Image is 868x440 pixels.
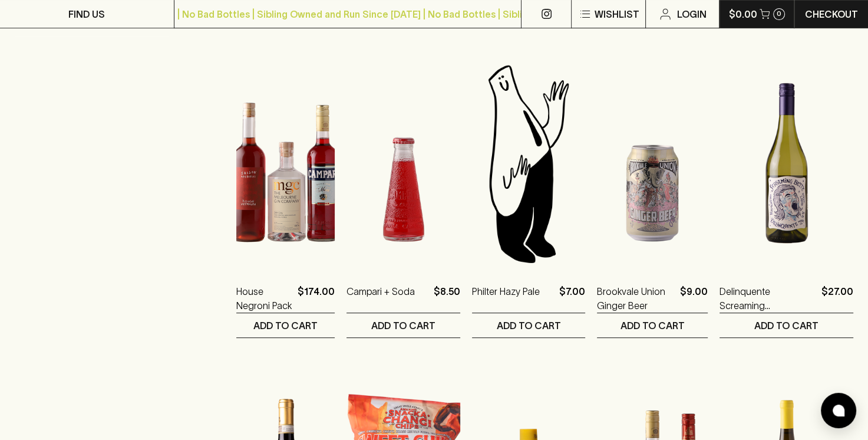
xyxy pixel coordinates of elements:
a: Brookvale Union Ginger Beer [597,284,675,313]
img: Campari + Soda [346,60,460,267]
img: Brookvale Union Ginger Beer [597,60,708,267]
p: FIND US [68,7,105,21]
a: House Negroni Pack [236,284,293,313]
button: ADD TO CART [720,313,853,337]
p: Checkout [805,7,858,21]
p: $0.00 [729,7,757,21]
p: Wishlist [595,7,639,21]
p: Login [677,7,707,21]
p: $27.00 [821,284,853,313]
p: ADD TO CART [497,318,561,333]
a: Philter Hazy Pale [472,284,540,313]
button: ADD TO CART [597,313,708,337]
p: ADD TO CART [621,318,685,333]
button: ADD TO CART [472,313,585,337]
p: ADD TO CART [754,318,819,333]
img: bubble-icon [833,405,844,416]
a: Delinquente Screaming [PERSON_NAME] 2024 [720,284,817,313]
button: ADD TO CART [236,313,335,337]
img: House Negroni Pack [236,60,335,267]
p: $9.00 [680,284,708,313]
p: $174.00 [298,284,335,313]
p: ADD TO CART [253,318,318,333]
img: Delinquente Screaming Betty Vermentino 2024 [720,60,853,267]
button: ADD TO CART [346,313,460,337]
a: Campari + Soda [346,284,415,313]
p: $8.50 [434,284,460,313]
p: $7.00 [559,284,585,313]
p: ADD TO CART [371,318,435,333]
img: Blackhearts & Sparrows Man [472,60,585,267]
p: 0 [777,11,781,17]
